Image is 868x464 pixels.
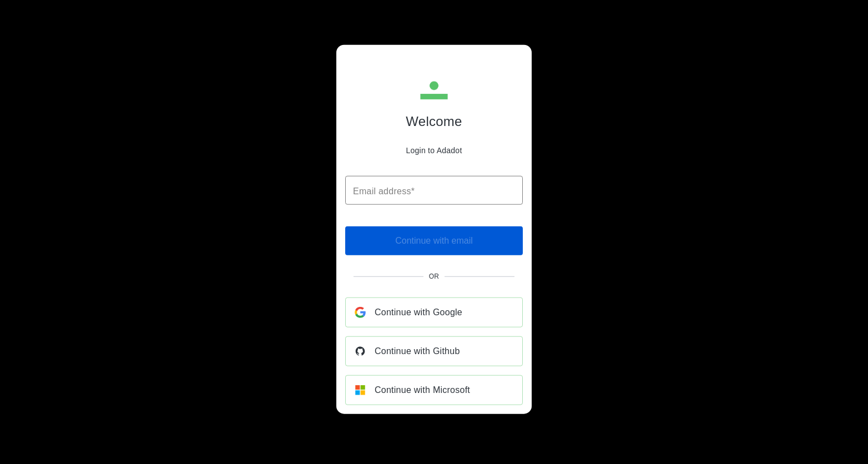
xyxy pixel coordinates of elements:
p: Login to Adadot [406,146,462,155]
img: Adadot [420,76,448,105]
div: Adadot [367,76,501,163]
span: Continue with Github [375,343,460,359]
a: Continue with Github [345,336,523,366]
span: Continue with Microsoft [375,382,470,397]
a: Continue with Microsoft [345,375,523,405]
span: Enter an email to continue [345,226,523,255]
span: Or [429,272,440,280]
span: Continue with Google [375,304,462,320]
h1: Welcome [406,114,462,129]
a: Continue with Google [345,297,523,327]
